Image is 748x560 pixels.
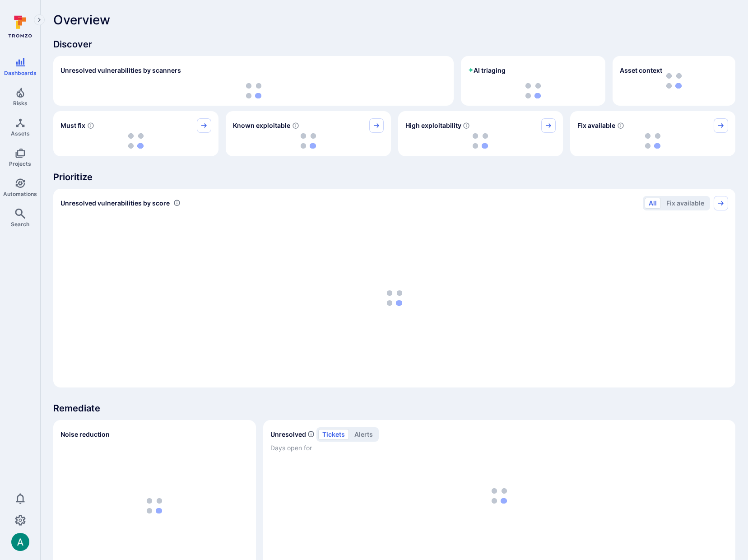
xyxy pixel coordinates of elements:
div: Must fix [53,111,218,156]
span: Automations [3,191,37,197]
span: Assets [11,130,30,137]
div: High exploitability [398,111,563,156]
h2: Unresolved [270,430,306,439]
img: Loading... [301,133,316,149]
img: Loading... [246,83,261,98]
svg: Vulnerabilities with fix available [617,122,624,129]
div: loading spinner [233,133,384,149]
button: tickets [318,429,349,440]
span: High exploitability [405,121,461,130]
h2: AI triaging [468,66,506,75]
img: Loading... [147,498,162,513]
img: Loading... [525,83,541,98]
img: ACg8ocLSa5mPYBaXNx3eFu_EmspyJX0laNWN7cXOFirfQ7srZveEpg=s96-c [11,533,29,551]
span: Projects [9,160,31,167]
svg: Risk score >=40 , missed SLA [87,122,94,129]
div: Known exploitable [226,111,391,156]
div: Arjan Dehar [11,533,29,551]
img: Loading... [645,133,660,149]
img: Loading... [387,290,402,306]
button: Fix available [662,198,708,209]
img: Loading... [128,133,144,149]
span: Prioritize [53,171,735,183]
span: Overview [53,13,110,27]
span: Dashboards [4,70,37,76]
button: alerts [350,429,377,440]
span: Fix available [577,121,615,130]
span: Risks [13,100,28,107]
div: loading spinner [60,216,728,380]
span: Asset context [620,66,662,75]
span: Remediate [53,402,735,415]
img: Loading... [473,133,488,149]
div: loading spinner [405,133,556,149]
div: loading spinner [468,83,598,98]
i: Expand navigation menu [36,16,42,24]
svg: EPSS score ≥ 0.7 [463,122,470,129]
button: Expand navigation menu [34,14,45,25]
span: Days open for [270,443,729,453]
h2: Unresolved vulnerabilities by scanners [60,66,181,75]
span: Search [11,221,29,228]
div: Number of vulnerabilities in status 'Open' 'Triaged' and 'In process' grouped by score [173,198,181,208]
span: Discover [53,38,735,51]
svg: Confirmed exploitable by KEV [292,122,299,129]
div: loading spinner [60,133,211,149]
button: All [645,198,661,209]
span: Unresolved vulnerabilities by score [60,199,170,208]
span: Number of unresolved items by priority and days open [307,429,315,439]
div: Fix available [570,111,735,156]
div: loading spinner [60,83,446,98]
span: Noise reduction [60,430,110,438]
span: Must fix [60,121,85,130]
div: loading spinner [577,133,728,149]
span: Known exploitable [233,121,290,130]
